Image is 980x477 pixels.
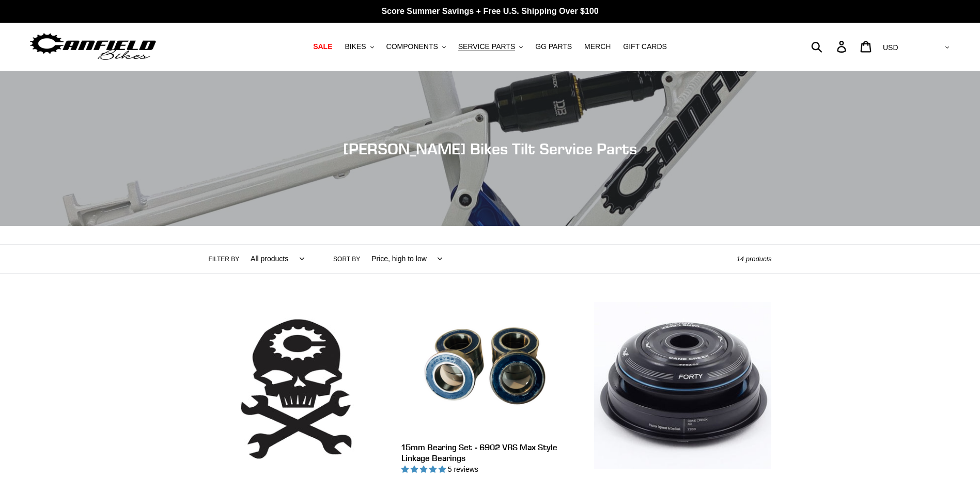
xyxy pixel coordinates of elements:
[618,40,672,54] a: GIFT CARDS
[530,40,577,54] a: GG PARTS
[535,42,572,51] span: GG PARTS
[381,40,451,54] button: COMPONENTS
[453,40,528,54] button: SERVICE PARTS
[28,30,158,63] img: Canfield Bikes
[737,255,772,263] span: 14 products
[386,42,438,51] span: COMPONENTS
[345,42,366,51] span: BIKES
[209,255,240,264] label: Filter by
[313,42,332,51] span: SALE
[333,255,360,264] label: Sort by
[339,40,379,54] button: BIKES
[579,40,616,54] a: MERCH
[308,40,337,54] a: SALE
[817,35,843,58] input: Search
[584,42,611,51] span: MERCH
[623,42,667,51] span: GIFT CARDS
[458,42,515,51] span: SERVICE PARTS
[343,139,637,158] span: [PERSON_NAME] Bikes Tilt Service Parts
